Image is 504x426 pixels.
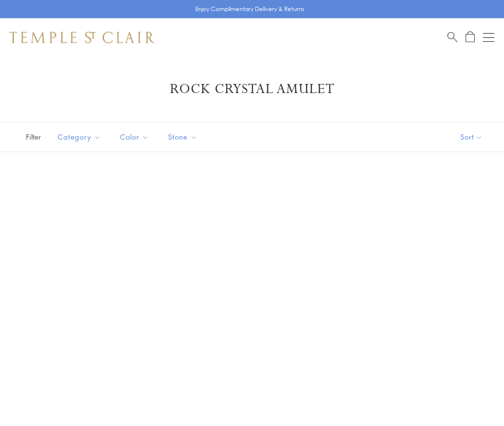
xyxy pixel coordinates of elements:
[115,131,156,143] span: Color
[161,126,204,148] button: Stone
[113,126,156,148] button: Color
[24,81,480,98] h1: Rock Crystal Amulet
[483,32,494,43] button: Open navigation
[163,131,204,143] span: Stone
[53,131,108,143] span: Category
[195,4,304,14] p: Enjoy Complimentary Delivery & Returns
[447,31,457,43] a: Search
[50,126,108,148] button: Category
[439,122,504,152] button: Show sort by
[10,32,155,43] img: Temple St. Clair
[466,31,475,43] a: Open Shopping Bag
